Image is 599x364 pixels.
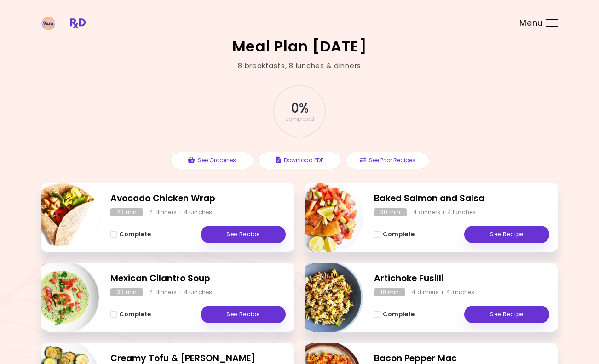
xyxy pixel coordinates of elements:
span: Complete [119,311,151,318]
div: 4 dinners + 4 lunches [412,288,474,296]
span: Complete [383,311,415,318]
a: See Recipe - Baked Salmon and Salsa [464,226,549,243]
div: 30 min [374,208,407,216]
a: See Recipe - Mexican Cilantro Soup [201,306,286,323]
span: Complete [383,231,415,238]
img: Info - Mexican Cilantro Soup [23,259,100,336]
span: completed [285,116,314,122]
h2: Mexican Cilantro Soup [110,272,286,285]
a: See Recipe - Avocado Chicken Wrap [201,226,286,243]
img: RxDiet [41,17,86,30]
button: Complete - Avocado Chicken Wrap [110,229,151,240]
img: Info - Avocado Chicken Wrap [23,179,100,256]
h2: Avocado Chicken Wrap [110,192,286,205]
a: See Recipe - Artichoke Fusilli [464,306,549,323]
button: Complete - Mexican Cilantro Soup [110,309,151,320]
h2: Meal Plan [DATE] [232,39,367,54]
button: Download PDF [258,152,341,169]
button: Complete - Artichoke Fusilli [374,309,415,320]
span: Menu [519,19,543,27]
img: Info - Baked Salmon and Salsa [287,179,363,256]
div: 4 dinners + 4 lunches [150,288,212,296]
button: See Prior Recipes [346,152,429,169]
h2: Artichoke Fusilli [374,272,549,285]
img: Info - Artichoke Fusilli [287,259,363,336]
div: 4 dinners + 4 lunches [150,208,212,216]
h2: Baked Salmon and Salsa [374,192,549,205]
span: Complete [119,231,151,238]
div: 8 breakfasts , 8 lunches & dinners [238,61,361,71]
div: 18 min [374,288,405,296]
button: See Groceries [170,152,253,169]
div: 4 dinners + 4 lunches [413,208,476,216]
span: 0 % [291,101,308,116]
div: 30 min [110,288,143,296]
button: Complete - Baked Salmon and Salsa [374,229,415,240]
div: 20 min [110,208,143,216]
